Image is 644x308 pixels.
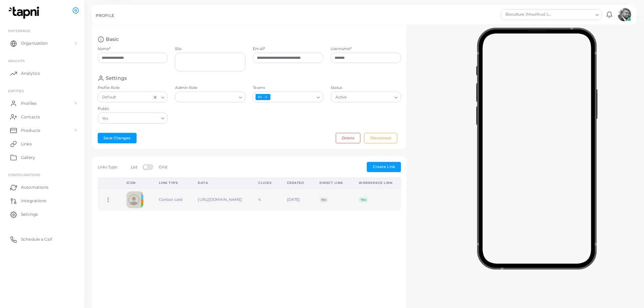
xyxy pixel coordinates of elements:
span: Enterprise [8,29,30,33]
label: List [131,165,137,170]
div: Direct Link [319,181,344,185]
label: Status [331,85,401,91]
div: Created [287,181,305,185]
span: Configurations [8,173,40,177]
button: Create Link [367,162,401,172]
div: Search for option [501,9,602,20]
div: Search for option [98,92,168,102]
span: Products [21,127,40,134]
button: Delete [336,133,360,143]
a: Products [5,123,79,137]
a: avatar [616,8,633,21]
span: No [319,197,328,203]
th: Action [98,178,119,188]
span: Contacts [21,114,40,120]
span: Yes [101,115,110,122]
span: Integrations [21,198,46,204]
label: Admin Role [175,85,245,91]
span: Yes [359,197,368,203]
div: Clicks [258,181,272,185]
a: Contacts [5,110,79,123]
div: Search for option [331,92,401,102]
h4: Settings [106,75,127,81]
input: Search for option [110,115,159,122]
span: Schedule a Call [21,236,52,242]
td: 4 [251,188,280,211]
div: Search for option [175,92,245,102]
img: contactcard.png [126,191,143,208]
a: Analytics [5,67,79,80]
span: Active [334,94,348,101]
td: [URL][DOMAIN_NAME] [190,188,251,211]
label: Teams [253,85,323,91]
input: Search for option [118,94,151,101]
a: Integrations [5,194,79,208]
input: Search for option [178,94,236,101]
td: [DATE] [280,188,312,211]
a: Links [5,137,79,150]
span: Automations [21,184,48,190]
div: Search for option [253,92,323,102]
img: logo [6,6,44,19]
label: Bio [175,46,245,52]
div: Icon [126,181,144,185]
h5: PROFILE [96,13,114,18]
span: Profiles [21,100,37,106]
a: Profiles [5,96,79,110]
button: Disconnect [364,133,397,143]
span: All [256,94,270,100]
img: avatar [618,8,631,21]
div: Search for option [98,113,168,123]
button: Save Changes [98,133,137,143]
span: Default [101,94,117,101]
span: Bioculture (Mauritius) Ltd [504,11,553,18]
div: Workspace Link [359,181,393,185]
span: Create Link [373,164,395,169]
a: Organization [5,37,79,50]
label: Email [253,46,265,52]
div: Data [198,181,243,185]
a: Gallery [5,150,79,164]
span: Links Type: [98,165,118,169]
span: Settings [21,211,38,217]
label: Grid [159,165,167,170]
a: Schedule a Call [5,233,79,246]
td: Contact card [151,188,191,211]
h4: Basic [106,36,119,43]
label: Name [98,46,111,52]
span: ENTITIES [8,89,24,93]
img: phone-mock.b55596b7.png [476,28,597,269]
label: Username [331,46,352,52]
label: Profile Role [98,85,168,91]
div: Link Type [159,181,183,185]
button: Deselect All [264,95,268,99]
span: Organization [21,40,48,46]
span: Analytics [21,70,40,76]
input: Search for option [271,94,314,101]
span: Links [21,141,32,147]
button: Clear Selected [153,94,158,100]
input: Search for option [554,11,593,18]
input: Search for option [349,94,392,101]
span: INSIGHTS [8,59,25,63]
a: Automations [5,181,79,194]
label: Public [98,106,168,112]
a: Settings [5,208,79,221]
span: Gallery [21,155,35,161]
